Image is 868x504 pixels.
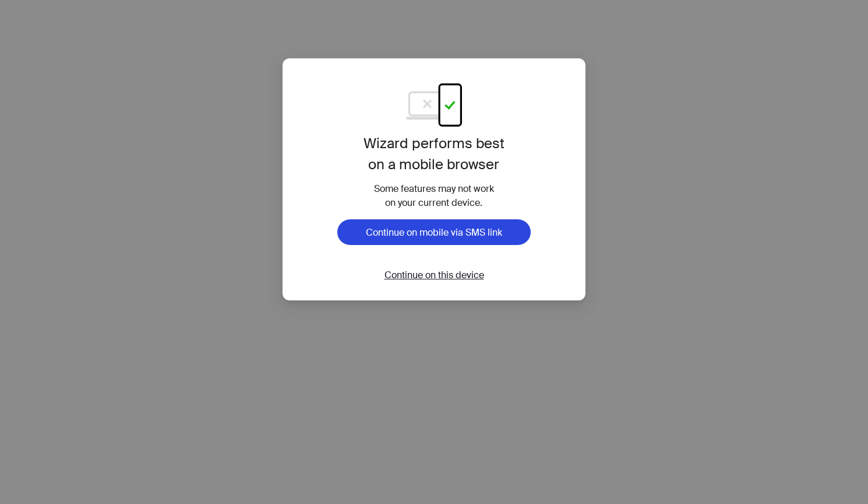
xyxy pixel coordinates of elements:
[337,219,531,245] button: Continue on mobile via SMS link
[328,133,541,175] h1: Wizard performs best on a mobile browser
[366,226,502,239] span: Continue on mobile via SMS link
[375,268,493,282] button: Continue on this device
[328,182,541,210] div: Some features may not work on your current device.
[384,269,484,281] span: Continue on this device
